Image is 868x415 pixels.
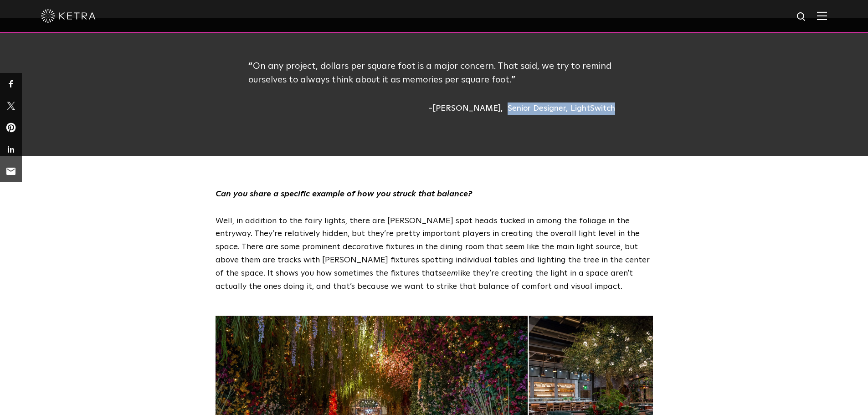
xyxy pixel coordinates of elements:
[248,59,620,87] p: On any project, dollars per square foot is a major concern. That said, we try to remind ourselves...
[817,11,827,20] img: Hamburger%20Nav.svg
[41,9,96,23] img: ketra-logo-2019-white
[438,269,458,277] em: seem
[216,215,653,293] p: Well, in addition to the fairy lights, there are [PERSON_NAME] spot heads tucked in among the fol...
[508,102,615,115] div: Senior Designer, LightSwitch
[796,11,807,23] img: search icon
[216,190,472,198] strong: Can you share a specific example of how you struck that balance?
[429,102,503,115] div: [PERSON_NAME]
